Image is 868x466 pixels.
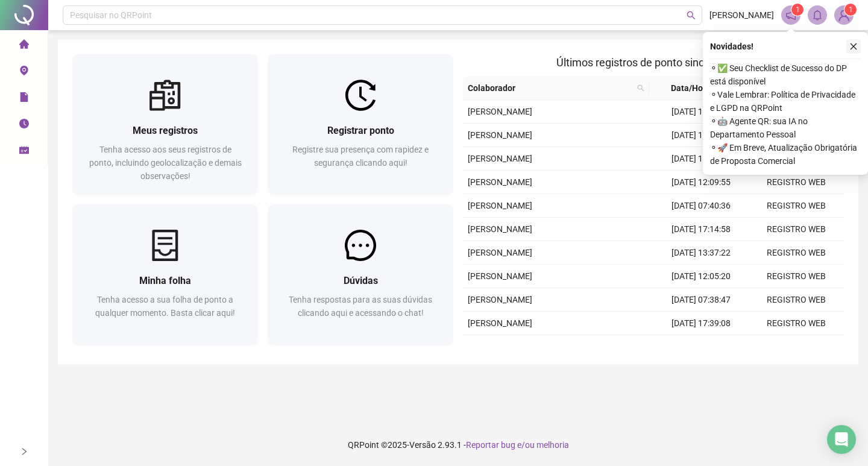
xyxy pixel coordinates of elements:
[653,265,749,288] td: [DATE] 12:05:20
[95,295,235,318] span: Tenha acesso a sua folha de ponto a qualquer momento. Basta clicar aqui!
[327,125,394,136] span: Registrar ponto
[133,125,198,136] span: Meus registros
[653,194,749,218] td: [DATE] 07:40:36
[292,145,429,168] span: Registre sua presença com rapidez e segurança clicando aqui!
[89,145,242,181] span: Tenha acesso aos seus registros de ponto, incluindo geolocalização e demais observações!
[637,84,644,92] span: search
[710,88,861,115] span: ⚬ Vale Lembrar: Política de Privacidade e LGPD na QRPoint
[749,312,844,335] td: REGISTRO WEB
[19,140,29,164] span: schedule
[687,11,696,20] span: search
[72,204,258,345] a: Minha folhaTenha acesso a sua folha de ponto a qualquer momento. Basta clicar aqui!
[468,154,532,163] span: [PERSON_NAME]
[849,42,858,51] span: close
[468,318,532,328] span: [PERSON_NAME]
[653,124,749,147] td: [DATE] 17:45:10
[468,107,532,116] span: [PERSON_NAME]
[796,5,800,14] span: 1
[710,61,861,88] span: ⚬ ✅ Seu Checklist de Sucesso do DP está disponível
[835,6,853,24] img: 89100
[20,447,28,456] span: right
[468,271,532,281] span: [PERSON_NAME]
[654,81,728,95] span: Data/Hora
[653,241,749,265] td: [DATE] 13:37:22
[19,34,29,58] span: home
[556,56,751,69] span: Últimos registros de ponto sincronizados
[649,77,742,100] th: Data/Hora
[791,4,804,16] sup: 1
[653,218,749,241] td: [DATE] 17:14:58
[749,265,844,288] td: REGISTRO WEB
[844,4,857,16] sup: Atualize o seu contato no menu Meus Dados
[139,275,191,286] span: Minha folha
[268,54,453,195] a: Registrar pontoRegistre sua presença com rapidez e segurança clicando aqui!
[468,248,532,257] span: [PERSON_NAME]
[635,79,647,97] span: search
[653,335,749,359] td: [DATE] 13:40:43
[19,87,29,111] span: file
[749,218,844,241] td: REGISTRO WEB
[749,288,844,312] td: REGISTRO WEB
[710,141,861,168] span: ⚬ 🚀 Em Breve, Atualização Obrigatória de Proposta Comercial
[653,288,749,312] td: [DATE] 07:38:47
[466,440,569,450] span: Reportar bug e/ou melhoria
[344,275,378,286] span: Dúvidas
[653,147,749,171] td: [DATE] 13:38:15
[19,60,29,84] span: environment
[468,295,532,304] span: [PERSON_NAME]
[653,100,749,124] td: [DATE] 12:00:00
[468,130,532,140] span: [PERSON_NAME]
[710,115,861,141] span: ⚬ 🤖 Agente QR: sua IA no Departamento Pessoal
[468,224,532,234] span: [PERSON_NAME]
[289,295,432,318] span: Tenha respostas para as suas dúvidas clicando aqui e acessando o chat!
[785,10,796,20] span: notification
[268,204,453,345] a: DúvidasTenha respostas para as suas dúvidas clicando aqui e acessando o chat!
[468,201,532,210] span: [PERSON_NAME]
[653,312,749,335] td: [DATE] 17:39:08
[827,425,856,454] div: Open Intercom Messenger
[710,40,753,53] span: Novidades !
[849,5,853,14] span: 1
[48,424,868,466] footer: QRPoint © 2025 - 2.93.1 -
[19,113,29,137] span: clock-circle
[749,194,844,218] td: REGISTRO WEB
[653,171,749,194] td: [DATE] 12:09:55
[709,8,774,22] span: [PERSON_NAME]
[749,241,844,265] td: REGISTRO WEB
[468,81,632,95] span: Colaborador
[72,54,258,195] a: Meus registrosTenha acesso aos seus registros de ponto, incluindo geolocalização e demais observa...
[749,171,844,194] td: REGISTRO WEB
[409,440,436,450] span: Versão
[749,335,844,359] td: REGISTRO WEB
[468,177,532,187] span: [PERSON_NAME]
[812,10,823,20] span: bell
